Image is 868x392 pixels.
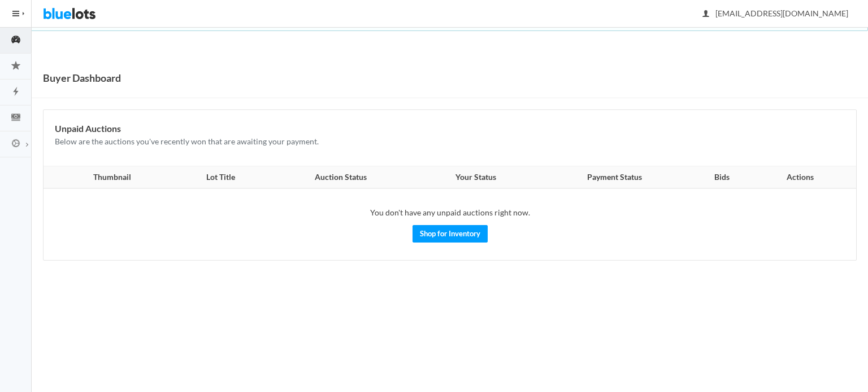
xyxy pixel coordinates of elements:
[700,9,711,20] ion-icon: person
[415,166,536,189] th: Your Status
[55,206,845,219] p: You don't have any unpaid auctions right now.
[55,123,121,134] b: Unpaid Auctions
[43,69,121,86] h1: Buyer Dashboard
[692,166,752,189] th: Bids
[175,166,267,189] th: Lot Title
[55,135,845,148] p: Below are the auctions you've recently won that are awaiting your payment.
[752,166,856,189] th: Actions
[703,8,848,18] span: [EMAIL_ADDRESS][DOMAIN_NAME]
[413,225,488,243] a: Shop for Inventory
[537,166,692,189] th: Payment Status
[44,166,175,189] th: Thumbnail
[267,166,415,189] th: Auction Status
